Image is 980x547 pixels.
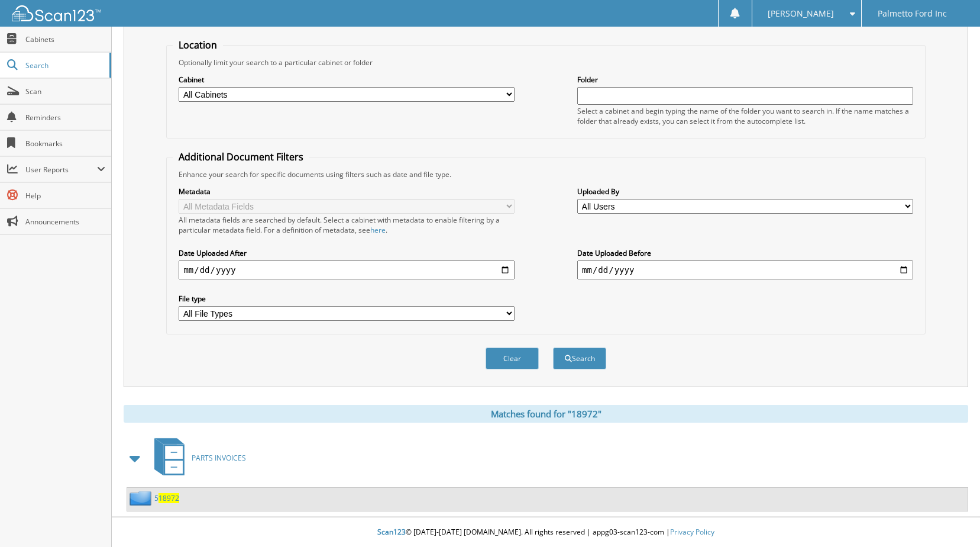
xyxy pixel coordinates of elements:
div: Matches found for "18972" [124,405,968,423]
div: Select a cabinet and begin typing the name of the folder you want to search in. If the name match... [577,106,913,126]
div: © [DATE]-[DATE] [DOMAIN_NAME]. All rights reserved | appg03-scan123-com | [112,518,980,547]
img: scan123-logo-white.svg [12,5,101,21]
label: Date Uploaded Before [577,248,913,258]
legend: Location [173,38,223,52]
label: Metadata [179,186,515,197]
span: User Reports [25,165,97,175]
span: Search [25,60,104,70]
label: Folder [577,75,913,85]
a: Privacy Policy [670,527,714,537]
label: Cabinet [179,75,515,85]
span: [PERSON_NAME] [768,10,834,17]
iframe: Chat Widget [921,490,980,547]
legend: Additional Document Filters [173,150,309,163]
span: Cabinets [25,34,105,44]
span: Palmetto Ford Inc [878,10,947,17]
label: Date Uploaded After [179,248,515,258]
a: 518972 [154,493,179,503]
div: Enhance your search for specific documents using filters such as date and file type. [173,169,918,179]
span: Scan123 [377,527,406,537]
span: Reminders [25,112,105,123]
span: PARTS INVOICES [192,453,246,463]
div: Optionally limit your search to a particular cabinet or folder [173,57,918,67]
span: Help [25,191,105,201]
a: PARTS INVOICES [147,435,246,481]
button: Clear [486,347,539,369]
span: 18972 [159,493,179,503]
span: Scan [25,86,105,96]
button: Search [553,347,606,369]
input: end [577,260,913,279]
label: File type [179,294,515,304]
a: here [370,225,386,235]
label: Uploaded By [577,186,913,197]
span: Bookmarks [25,139,105,149]
span: Announcements [25,217,105,227]
img: folder2.png [130,491,154,506]
div: All metadata fields are searched by default. Select a cabinet with metadata to enable filtering b... [179,215,515,235]
input: start [179,260,515,279]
